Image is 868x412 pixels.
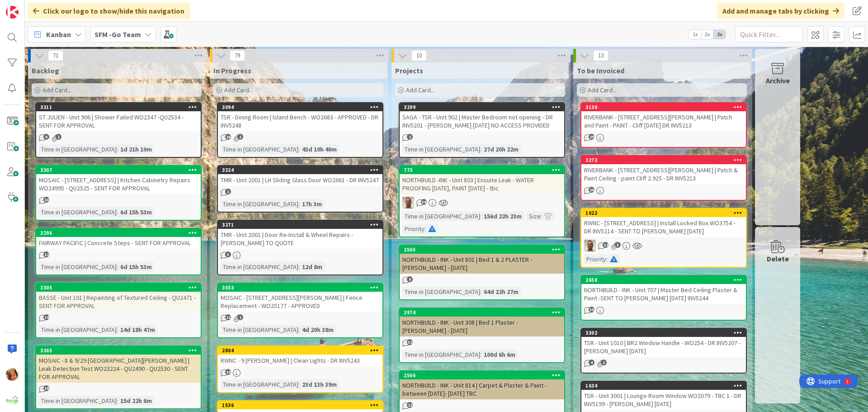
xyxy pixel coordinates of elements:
div: MOSAIC - [STREET_ADDRESS] | Kitchen Cabinetry Repairs WO24995 - QU2525 - SENT FOR APPROVAL [36,174,201,194]
span: : [480,211,481,221]
div: ST JULIEN - Unit 906 | Shower Failed WO2347 -QU2534 - SENT FOR APPROVAL [36,111,201,131]
div: Time in [GEOGRAPHIC_DATA] [221,325,298,335]
div: 14d 18h 47m [118,325,157,335]
span: : [480,287,481,297]
div: TMR - Unit 2001 | LH Sliding Glass Door WO2661 - DR INV5247 [218,174,382,186]
div: Priority [584,254,606,264]
span: 3x [713,30,726,39]
a: 1022RWNC - [STREET_ADDRESS] | Install Locked Box WO3754 - DR INV5214 - SENT TO [PERSON_NAME] [DAT... [580,208,747,268]
span: 1 [225,189,231,194]
div: 3033MOSAIC - [STREET_ADDRESS][PERSON_NAME] | Fence Replacement - WO25177 - APPROVED [218,284,382,312]
span: 12 [225,314,231,320]
div: 3302 [585,330,746,336]
span: 35 [589,307,594,313]
div: 3130 [585,104,746,110]
div: 1 [47,4,49,11]
span: 16 [589,187,594,193]
div: 3296 [40,230,201,236]
div: Click our logo to show/hide this navigation [28,3,190,19]
a: 2974NORTHBUILD - INK - Unit 308 | Bed 1 Plaster - [PERSON_NAME] - [DATE]Time in [GEOGRAPHIC_DATA]... [399,308,565,363]
div: 3305 [36,284,201,292]
a: 2565NORTHBUILD - INK - Unit 801 | Bed 1 & 2 PLASTER - [PERSON_NAME] - [DATE]Time in [GEOGRAPHIC_D... [399,245,565,300]
div: 3324 [222,167,382,173]
div: 1634 [585,383,746,389]
span: : [298,379,300,389]
div: Time in [GEOGRAPHIC_DATA] [39,396,117,406]
div: 3296FAIRWAY PACIFIC | Concrete Steps - SENT FOR APPROVAL [36,229,201,249]
div: SAGA - TSR - Unit 902 | Master Bedroom not opening - DR INV5201 - [PERSON_NAME] [DATE] NO ACCESS ... [400,111,564,131]
div: 2974 [404,309,564,316]
div: Time in [GEOGRAPHIC_DATA] [39,325,117,335]
a: 3130RIVERBANK - [STREET_ADDRESS][PERSON_NAME] | Patch and Paint - PAINT - Cliff [DATE] DR INV5213 [580,102,747,148]
div: 1536 [222,402,382,408]
div: Delete [767,253,789,264]
span: 71 [48,50,63,61]
img: SD [584,240,596,251]
a: 3296FAIRWAY PACIFIC | Concrete Steps - SENT FOR APPROVALTime in [GEOGRAPHIC_DATA]:6d 15h 53m [35,228,202,275]
span: : [480,144,481,154]
img: avatar [6,393,19,406]
div: 3265 [40,347,201,354]
div: 2974 [400,308,564,317]
div: 3299SAGA - TSR - Unit 902 | Master Bedroom not opening - DR INV5201 - [PERSON_NAME] [DATE] NO ACC... [400,103,564,131]
span: Kanban [46,29,71,40]
span: 19 [225,369,231,375]
span: 1 [237,314,243,320]
a: 3094TSR - Dining Room | Island Bench - WO2683 - APPROVED - DR INV5248Time in [GEOGRAPHIC_DATA]:43... [217,102,383,158]
div: Time in [GEOGRAPHIC_DATA] [402,287,480,297]
div: 3324TMR - Unit 2001 | LH Sliding Glass Door WO2661 - DR INV5247 [218,166,382,186]
span: : [298,262,300,272]
div: 3311ST JULIEN - Unit 906 | Shower Failed WO2347 -QU2534 - SENT FOR APPROVAL [36,103,201,131]
div: SD [400,197,564,208]
div: NORTHBUILD - INK - Unit 801 | Bed 1 & 2 PLASTER - [PERSON_NAME] - [DATE] [400,254,564,274]
span: 10 [411,50,427,61]
div: SD [581,240,746,251]
div: 3307 [36,166,201,174]
a: 3271TMR - Unit 2001 | Door Re-Install & Wheel Repairs - [PERSON_NAME] TO QUOTETime in [GEOGRAPHIC... [217,220,383,275]
div: NORTHBUILD -INK - Unit 803 | Ensuite Leak - WATER PROOFING [DATE], PAINT [DATE] - tbc [400,174,564,194]
div: MOSAIC - [STREET_ADDRESS][PERSON_NAME] | Fence Replacement - WO25177 - APPROVED [218,292,382,312]
div: 156d 22h 23m [481,211,524,221]
div: 2658 [581,276,746,284]
a: 3324TMR - Unit 2001 | LH Sliding Glass Door WO2661 - DR INV5247Time in [GEOGRAPHIC_DATA]:17h 3m [217,165,383,213]
div: 1022 [581,209,746,217]
a: 2804RWNC - 9 [PERSON_NAME] | Clean Lights - DR INV5243Time in [GEOGRAPHIC_DATA]:23d 13h 39m [217,346,383,393]
span: 4 [589,360,594,365]
div: 773 [400,166,564,174]
div: Time in [GEOGRAPHIC_DATA] [221,144,298,154]
span: 3 [225,251,231,257]
div: 3271 [218,221,382,229]
div: NORTHBUILD - INK - Unit 814 | Carpet & Plaster & Paint - between [DATE]- [DATE] TBC [400,379,564,399]
div: Time in [GEOGRAPHIC_DATA] [221,199,298,209]
div: 2658 [585,277,746,283]
span: : [480,350,481,360]
input: Quick Filter... [735,26,803,43]
div: 43d 10h 40m [300,144,339,154]
span: 79 [230,50,245,61]
div: 3324 [218,166,382,174]
div: 3302 [581,329,746,337]
div: 3296 [36,229,201,237]
span: 1 [56,134,61,140]
div: TSR - Unit 3001 | Lounge Room Window WO2079 - TBC 1 - DR INV5199 - [PERSON_NAME] [DATE] [581,390,746,410]
a: 3305BASSE - Unit 101 | Repainting of Textured Ceiling - QU2471 - SENT FOR APPROVALTime in [GEOGRA... [35,283,202,338]
span: 32 [407,339,413,345]
span: 36 [421,199,427,205]
span: In Progress [213,66,251,75]
div: NORTHBUILD - INK - Unit 308 | Bed 1 Plaster - [PERSON_NAME] - [DATE] [400,317,564,336]
span: : [606,254,608,264]
div: 3271 [222,222,382,228]
div: RIVERBANK - [STREET_ADDRESS][PERSON_NAME] | Patch & Paint Ceiling - paint Cliff 2.925 - DR INV5213 [581,164,746,184]
div: 3265 [36,346,201,355]
div: 3307MOSAIC - [STREET_ADDRESS] | Kitchen Cabinetry Repairs WO24995 - QU2525 - SENT FOR APPROVAL [36,166,201,194]
span: : [425,224,426,234]
div: 3299 [404,104,564,110]
span: : [298,325,300,335]
a: 773NORTHBUILD -INK - Unit 803 | Ensuite Leak - WATER PROOFING [DATE], PAINT [DATE] - tbcSDTime in... [399,165,565,237]
div: FAIRWAY PACIFIC | Concrete Steps - SENT FOR APPROVAL [36,237,201,249]
div: 3299 [400,103,564,111]
div: 17h 3m [300,199,324,209]
div: Priority [402,224,425,234]
span: : [541,211,542,221]
div: 3094 [222,104,382,110]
